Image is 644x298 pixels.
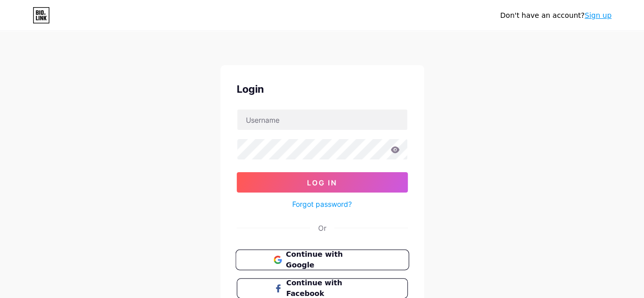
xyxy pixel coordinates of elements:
span: Log In [307,178,337,187]
div: Login [237,82,408,97]
span: Continue with Google [286,249,371,271]
button: Continue with Google [235,250,409,270]
a: Continue with Google [237,250,408,270]
a: Sign up [584,11,611,19]
div: Don't have an account? [500,10,611,21]
input: Username [237,110,407,130]
a: Forgot password? [292,199,352,209]
button: Log In [237,172,408,193]
div: Or [318,223,326,233]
